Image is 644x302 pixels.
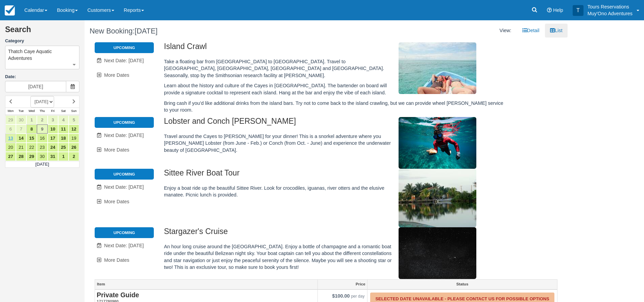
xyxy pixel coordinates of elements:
img: M307-1 [399,169,476,227]
h2: Island Crawl [164,42,508,55]
span: Next Date: [DATE] [104,58,144,63]
th: Tue [16,108,26,115]
p: An hour long cruise around the [GEOGRAPHIC_DATA]. Enjoy a bottle of champagne and a romantic boat... [164,243,508,271]
a: 28 [16,152,26,161]
li: Upcoming [95,227,154,238]
img: M305-1 [399,42,476,94]
span: Next Date: [DATE] [104,133,144,138]
a: 10 [48,124,58,134]
h2: Lobster and Conch [PERSON_NAME] [164,117,508,130]
a: 24 [48,143,58,152]
th: Wed [26,108,37,115]
li: View: [495,24,517,38]
h2: Search [5,25,79,38]
a: Next Date: [DATE] [95,180,154,194]
a: 15 [26,134,37,143]
a: Price [318,280,367,289]
a: 19 [69,134,79,143]
th: Sun [69,108,79,115]
img: M306-1 [399,117,476,169]
label: Date: [5,74,79,80]
a: Next Date: [DATE] [95,54,154,68]
span: Next Date: [DATE] [104,243,144,248]
p: Enjoy a boat ride up the beautiful Sittee River. Look for crocodiles, iguanas, river otters and t... [164,185,508,199]
a: 2 [69,152,79,161]
span: [DATE] [135,27,158,35]
p: Bring cash if you’d like additional drinks from the island bars. Try not to come back to the isla... [164,100,508,114]
a: 21 [16,143,26,152]
a: 22 [26,143,37,152]
a: 7 [16,124,26,134]
h1: New Booking: [90,27,321,35]
a: Next Date: [DATE] [95,129,154,142]
li: Upcoming [95,42,154,53]
li: Upcoming [95,117,154,128]
th: Sat [58,108,69,115]
span: More Dates [104,147,129,153]
a: 29 [26,152,37,161]
th: Mon [5,108,16,115]
h2: Stargazer's Cruise [164,227,508,240]
div: T [573,5,583,16]
a: 30 [16,115,26,124]
a: 30 [37,152,47,161]
a: Next Date: [DATE] [95,239,154,253]
p: Learn about the history and culture of the Cayes in [GEOGRAPHIC_DATA]. The bartender on board wil... [164,82,508,96]
a: 8 [26,124,37,134]
i: Help [547,8,552,13]
a: 5 [69,115,79,124]
a: 12 [69,124,79,134]
p: Travel around the Cayes to [PERSON_NAME] for your dinner! This is a snorkel adventure where you [... [164,133,508,154]
li: Upcoming [95,169,154,180]
a: Detail [517,24,545,38]
td: [DATE] [5,161,79,168]
label: Category [5,38,79,44]
img: M308-1 [399,227,476,279]
p: Tours Reservations [588,3,633,10]
span: More Dates [104,72,129,78]
p: Muy'Ono Adventures [588,10,633,17]
a: Status [367,280,557,289]
img: checkfront-main-nav-mini-logo.png [5,5,15,16]
p: Take a floating bar from [GEOGRAPHIC_DATA] to [GEOGRAPHIC_DATA]. Travel to [GEOGRAPHIC_DATA], [GE... [164,58,508,79]
span: Help [553,7,563,13]
a: 17 [48,134,58,143]
a: 27 [5,152,16,161]
span: Thatch Caye Aquatic Adventures [8,48,76,62]
a: 16 [37,134,47,143]
span: More Dates [104,199,129,204]
span: Next Date: [DATE] [104,184,144,190]
a: 11 [58,124,69,134]
span: More Dates [104,257,129,263]
th: Thu [37,108,47,115]
th: Fri [48,108,58,115]
strong: Private Guide [97,291,139,299]
a: List [545,24,567,38]
a: 31 [48,152,58,161]
a: 1 [58,152,69,161]
a: 23 [37,143,47,152]
a: 6 [5,124,16,134]
a: 20 [5,143,16,152]
a: 4 [58,115,69,124]
em: per day [351,294,364,299]
a: 2 [37,115,47,124]
button: Thatch Caye Aquatic Adventures [5,46,79,69]
a: 14 [16,134,26,143]
a: Item [95,280,317,289]
a: 18 [58,134,69,143]
h2: Sittee River Boat Tour [164,169,508,181]
a: 26 [69,143,79,152]
a: 1 [26,115,37,124]
a: 13 [5,134,16,143]
a: 29 [5,115,16,124]
a: 3 [48,115,58,124]
a: 9 [37,124,47,134]
span: $100.00 [332,293,350,299]
a: 25 [58,143,69,152]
